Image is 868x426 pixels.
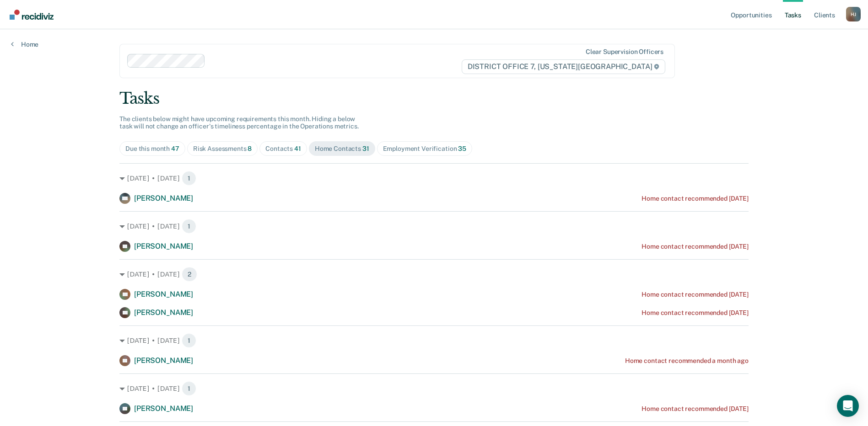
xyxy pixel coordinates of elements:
[642,405,749,413] div: Home contact recommended [DATE]
[182,381,196,396] span: 1
[171,145,179,152] span: 47
[462,59,665,74] span: DISTRICT OFFICE 7, [US_STATE][GEOGRAPHIC_DATA]
[119,89,749,108] div: Tasks
[134,308,193,317] span: [PERSON_NAME]
[182,219,196,234] span: 1
[642,309,749,317] div: Home contact recommended [DATE]
[846,7,861,21] button: Profile dropdown button
[134,356,193,365] span: [PERSON_NAME]
[134,242,193,250] span: [PERSON_NAME]
[294,145,301,152] span: 41
[625,357,749,365] div: Home contact recommended a month ago
[265,145,301,153] div: Contacts
[193,145,252,153] div: Risk Assessments
[10,10,54,20] img: Recidiviz
[837,395,859,417] div: Open Intercom Messenger
[182,267,197,282] span: 2
[119,171,749,186] div: [DATE] • [DATE] 1
[134,290,193,298] span: [PERSON_NAME]
[182,171,196,186] span: 1
[586,48,663,56] div: Clear supervision officers
[315,145,369,153] div: Home Contacts
[125,145,179,153] div: Due this month
[119,267,749,282] div: [DATE] • [DATE] 2
[383,145,466,153] div: Employment Verification
[182,333,196,348] span: 1
[362,145,369,152] span: 31
[134,194,193,202] span: [PERSON_NAME]
[134,404,193,413] span: [PERSON_NAME]
[642,195,749,202] div: Home contact recommended [DATE]
[642,291,749,298] div: Home contact recommended [DATE]
[119,381,749,396] div: [DATE] • [DATE] 1
[11,40,38,48] a: Home
[846,7,861,21] div: H J
[119,219,749,234] div: [DATE] • [DATE] 1
[642,243,749,250] div: Home contact recommended [DATE]
[248,145,252,152] span: 8
[119,115,359,130] span: The clients below might have upcoming requirements this month. Hiding a below task will not chang...
[119,333,749,348] div: [DATE] • [DATE] 1
[458,145,466,152] span: 35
